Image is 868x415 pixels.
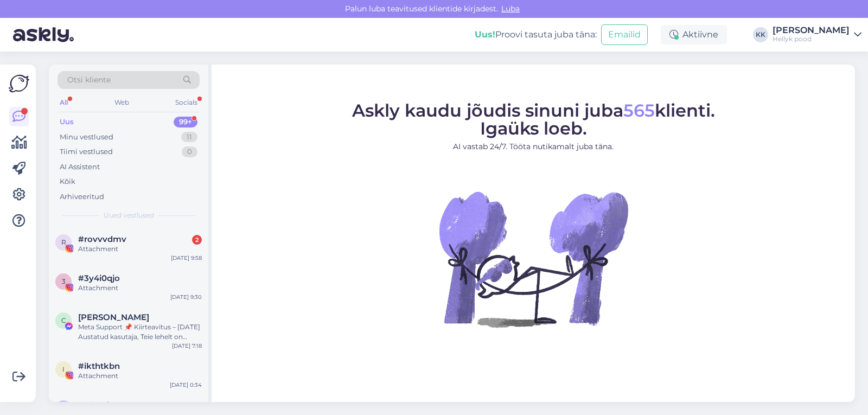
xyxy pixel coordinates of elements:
span: #rovvvdmv [78,234,126,244]
p: AI vastab 24/7. Tööta nutikamalt juba täna. [352,141,715,152]
span: Luba [498,4,523,14]
div: 0 [182,146,197,157]
div: Kõik [60,176,75,187]
span: C [61,316,66,324]
div: Uus [60,117,74,127]
span: i [62,365,65,373]
div: Meta Support 📌 Kiirteavitus – [DATE] Austatud kasutaja, Teie lehelt on tuvastatud sisu, mis võib ... [78,322,202,342]
div: 99+ [174,117,197,127]
div: AI Assistent [60,162,100,173]
span: Uued vestlused [104,210,154,220]
div: [DATE] 0:34 [170,381,202,389]
div: Hellyk pood [773,35,850,43]
img: No Chat active [436,161,631,356]
div: Tiimi vestlused [60,146,113,157]
button: Emailid [601,24,648,45]
span: 565 [623,100,655,121]
div: Minu vestlused [60,132,113,143]
div: Web [112,95,131,110]
div: Aktiivne [661,25,727,44]
div: All [58,95,70,110]
span: #ikthtkbn [78,361,120,371]
span: #wlpraikq [78,400,120,410]
div: Proovi tasuta juba täna: [475,28,597,41]
div: [PERSON_NAME] [773,26,850,35]
div: [DATE] 7:18 [172,342,202,350]
div: 11 [181,132,197,143]
div: Attachment [78,244,202,254]
div: Socials [173,95,200,110]
a: [PERSON_NAME]Hellyk pood [773,26,861,43]
div: [DATE] 9:30 [170,293,202,301]
span: #3y4i0qjo [78,273,120,283]
span: r [61,238,66,246]
div: Attachment [78,283,202,293]
div: KK [753,27,768,42]
b: Uus! [475,29,495,40]
span: 3 [62,277,66,285]
div: Arhiveeritud [60,191,104,202]
span: Otsi kliente [67,74,111,86]
span: Askly kaudu jõudis sinuni juba klienti. Igaüks loeb. [352,100,715,139]
div: Attachment [78,371,202,381]
div: 2 [192,235,202,245]
img: Askly Logo [9,73,29,94]
span: Clara Dongo [78,312,149,322]
div: [DATE] 9:58 [171,254,202,262]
